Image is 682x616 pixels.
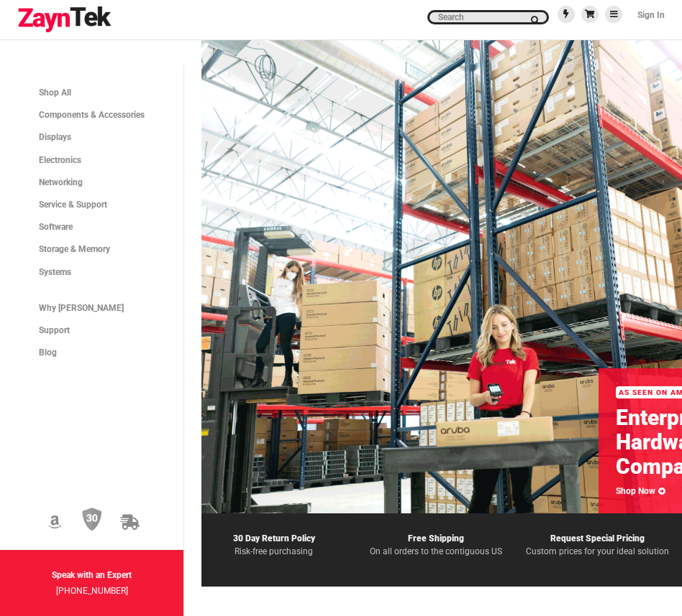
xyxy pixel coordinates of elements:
span: Blog [39,347,57,358]
a: Networking [13,172,170,194]
span: Software [39,222,73,232]
p: Free Shipping [363,531,508,546]
p: 30 Day Return Policy [201,531,346,546]
p: Risk-free purchasing [201,546,346,558]
a: Displays [13,126,170,149]
span: Storage & Memory [39,244,110,254]
span: Service & Support [39,200,107,210]
input: search products [427,10,549,24]
a: Blog [13,342,170,364]
span: Systems [39,267,71,277]
span: Displays [39,132,71,142]
strong: Speak with an Expert [52,570,132,580]
span: Shop All [39,88,71,98]
a: Shop Now [616,486,665,496]
span: Components & Accessories [39,110,145,120]
a: Software [13,216,170,238]
a: Support [13,319,170,342]
a: [PHONE_NUMBER] [56,586,128,596]
p: On all orders to the contiguous US [363,546,508,558]
a: Storage & Memory [13,238,170,261]
p: Custom prices for your ideal solution [525,546,670,558]
a: Components & Accessories [13,104,170,126]
img: logo [17,6,112,32]
img: 30 Day Return Policy [82,508,102,532]
span: Why [PERSON_NAME] [39,303,124,313]
a: Systems [13,261,170,284]
span: Networking [39,177,83,187]
a: Service & Support [13,194,170,216]
a: Electronics [13,149,170,172]
a: Shop All [13,82,170,104]
p: Request Special Pricing [525,531,670,546]
span: Electronics [39,155,81,165]
a: Why [PERSON_NAME] [13,297,170,319]
span: Support [39,325,70,335]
